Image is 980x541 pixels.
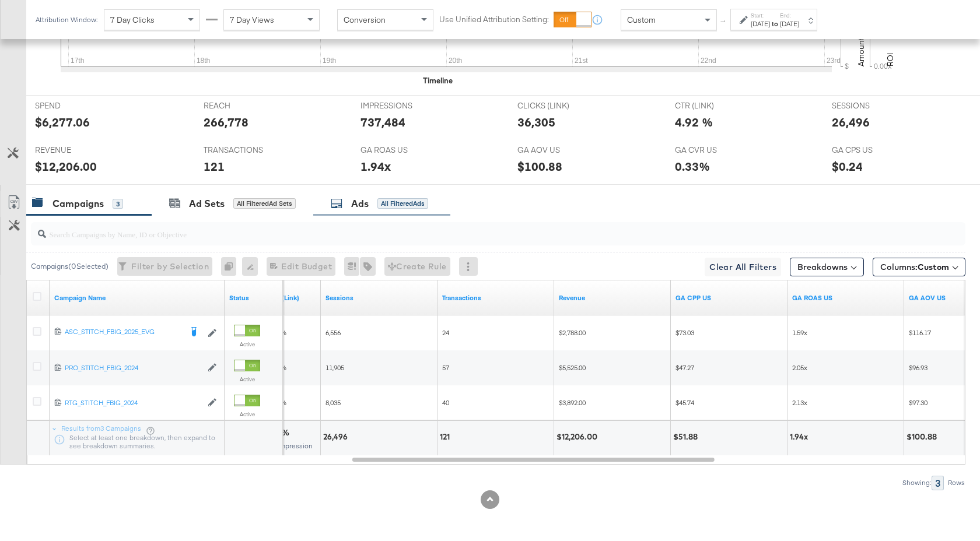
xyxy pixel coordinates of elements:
[907,431,940,442] div: $100.88
[442,363,449,372] span: 57
[718,20,729,24] span: ↑
[873,258,965,276] button: Columns:Custom
[832,114,870,131] div: 26,496
[360,100,448,111] span: IMPRESSIONS
[65,398,202,407] div: RTG_STITCH_FBIG_2024
[442,293,549,303] a: Transactions - The total number of transactions
[54,293,220,303] a: Your campaign name.
[351,197,369,210] div: Ads
[675,363,694,372] span: $47.27
[559,293,666,303] a: Transaction Revenue - The total sale revenue (excluding shipping and tax) of the transaction
[517,114,555,131] div: 36,305
[918,262,949,272] span: Custom
[675,145,762,156] span: GA CVR US
[705,258,781,276] button: Clear All Filters
[880,261,949,273] span: Columns:
[675,114,713,131] div: 4.92 %
[325,398,341,407] span: 8,035
[31,261,108,272] div: Campaigns ( 0 Selected)
[234,375,260,383] label: Active
[344,15,386,25] span: Conversion
[229,293,278,303] a: Shows the current state of your Ad Campaign.
[790,431,811,442] div: 1.94x
[52,197,104,210] div: Campaigns
[675,328,694,337] span: $73.03
[35,16,98,24] div: Attribution Window:
[517,145,605,156] span: GA AOV US
[323,431,351,442] div: 26,496
[233,198,296,209] div: All Filtered Ad Sets
[65,327,181,336] div: ASC_STITCH_FBIG_2025_EVG
[110,15,155,25] span: 7 Day Clicks
[189,197,225,210] div: Ad Sets
[780,12,799,19] label: End:
[947,479,965,487] div: Rows
[559,328,586,337] span: $2,788.00
[792,398,807,407] span: 2.13x
[325,328,341,337] span: 6,556
[790,258,864,276] button: Breakdowns
[832,158,863,175] div: $0.24
[65,363,202,373] a: PRO_STITCH_FBIG_2024
[377,198,428,209] div: All Filtered Ads
[360,158,391,175] div: 1.94x
[325,293,433,303] a: Sessions - GA Sessions - The total number of sessions
[770,19,780,28] strong: to
[360,145,448,156] span: GA ROAS US
[267,293,316,303] a: The number of clicks received on a link in your ad divided by the number of impressions.
[440,431,453,442] div: 121
[832,145,919,156] span: GA CPS US
[204,145,291,156] span: TRANSACTIONS
[35,158,97,175] div: $12,206.00
[675,100,762,111] span: CTR (LINK)
[265,441,313,450] span: Per Impression
[673,431,701,442] div: $51.88
[751,19,770,29] div: [DATE]
[556,431,601,442] div: $12,206.00
[780,19,799,29] div: [DATE]
[221,257,242,276] div: 0
[675,398,694,407] span: $45.74
[35,100,123,111] span: SPEND
[909,398,928,407] span: $97.30
[792,363,807,372] span: 2.05x
[35,145,123,156] span: REVENUE
[751,12,770,19] label: Start:
[113,199,123,209] div: 3
[439,14,549,25] label: Use Unified Attribution Setting:
[792,328,807,337] span: 1.59x
[627,15,656,25] span: Custom
[360,114,405,131] div: 737,484
[442,398,449,407] span: 40
[885,52,895,66] text: ROI
[204,100,291,111] span: REACH
[65,398,202,408] a: RTG_STITCH_FBIG_2024
[234,340,260,348] label: Active
[932,476,944,490] div: 3
[325,363,344,372] span: 11,905
[675,158,710,175] div: 0.33%
[559,398,586,407] span: $3,892.00
[709,260,776,275] span: Clear All Filters
[517,100,605,111] span: CLICKS (LINK)
[856,15,866,66] text: Amount (USD)
[902,479,932,487] div: Showing:
[65,327,181,339] a: ASC_STITCH_FBIG_2025_EVG
[423,75,453,86] div: Timeline
[675,293,783,303] a: Spend/GA Transactions
[442,328,449,337] span: 24
[204,158,225,175] div: 121
[909,328,931,337] span: $116.17
[909,363,928,372] span: $96.93
[204,114,249,131] div: 266,778
[46,218,881,241] input: Search Campaigns by Name, ID or Objective
[35,114,90,131] div: $6,277.06
[792,293,900,303] a: GA Revenue/Spend
[832,100,919,111] span: SESSIONS
[234,410,260,418] label: Active
[230,15,274,25] span: 7 Day Views
[517,158,562,175] div: $100.88
[559,363,586,372] span: $5,525.00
